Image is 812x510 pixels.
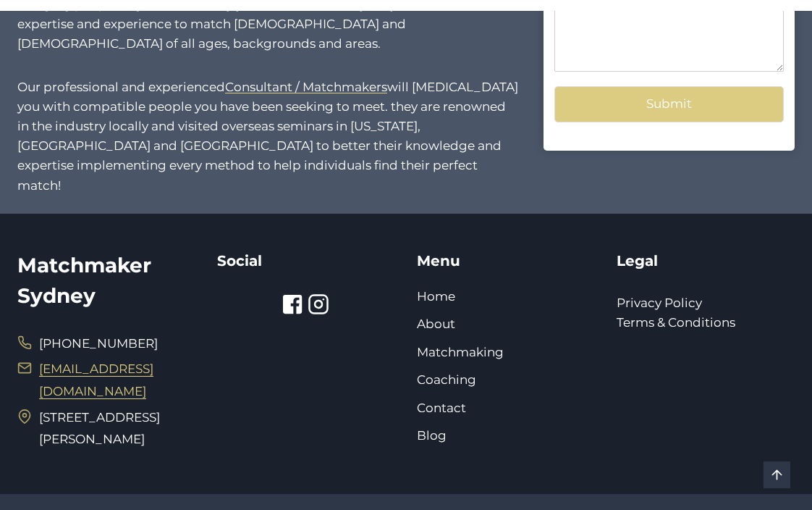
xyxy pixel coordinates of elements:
p: Our professional and experienced will [MEDICAL_DATA] you with compatible people you have been see... [17,78,520,196]
a: Blog [417,428,447,443]
a: Matchmaking [417,345,504,359]
a: Coaching [417,372,476,387]
h5: Legal [617,250,795,272]
span: [PHONE_NUMBER] [39,333,158,355]
h5: Menu [417,250,595,272]
a: Consultant / Matchmakers [225,80,387,94]
a: [PHONE_NUMBER] [17,333,158,355]
h5: Social [217,250,395,272]
a: Contact [417,401,466,415]
h2: Matchmaker Sydney [17,250,195,311]
button: Submit [554,86,784,122]
span: [STREET_ADDRESS][PERSON_NAME] [39,406,195,451]
a: Terms & Conditions [617,315,735,330]
a: About [417,317,455,331]
a: Privacy Policy [617,296,702,310]
a: Home [417,289,455,304]
a: Scroll to top [764,461,790,488]
a: [EMAIL_ADDRESS][DOMAIN_NAME] [39,361,153,398]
